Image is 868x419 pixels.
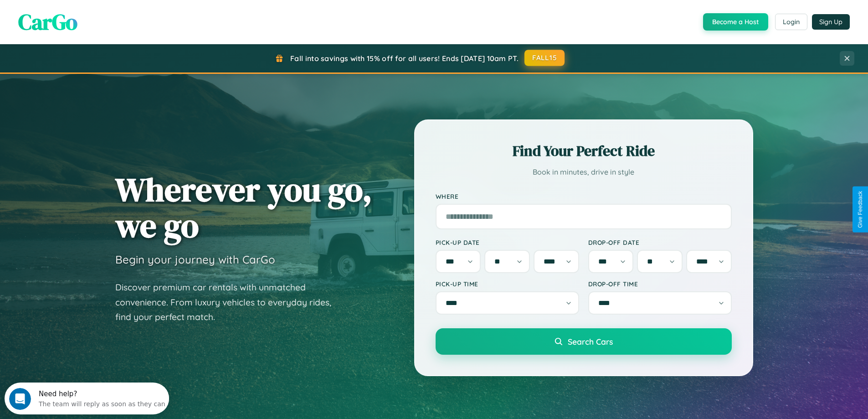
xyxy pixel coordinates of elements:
[436,238,579,246] label: Pick-up Date
[34,15,161,25] div: The team will reply as soon as they can
[34,8,161,15] div: Need help?
[436,141,732,161] h2: Find Your Perfect Ride
[588,280,732,288] label: Drop-off Time
[436,192,732,200] label: Where
[115,280,343,325] p: Discover premium car rentals with unmatched convenience. From luxury vehicles to everyday rides, ...
[115,171,372,243] h1: Wherever you go, we go
[775,14,807,30] button: Login
[812,14,850,30] button: Sign Up
[436,166,732,179] p: Book in minutes, drive in style
[436,280,579,288] label: Pick-up Time
[5,383,169,414] iframe: Intercom live chat discovery launcher
[9,388,31,410] iframe: Intercom live chat
[857,191,863,228] div: Give Feedback
[524,50,565,66] button: FALL15
[588,238,732,246] label: Drop-off Date
[568,336,613,347] span: Search Cars
[703,13,768,31] button: Become a Host
[4,4,169,29] div: Open Intercom Messenger
[115,253,275,266] h3: Begin your journey with CarGo
[18,7,77,37] span: CarGo
[290,54,519,63] span: Fall into savings with 15% off for all users! Ends [DATE] 10am PT.
[436,328,732,355] button: Search Cars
